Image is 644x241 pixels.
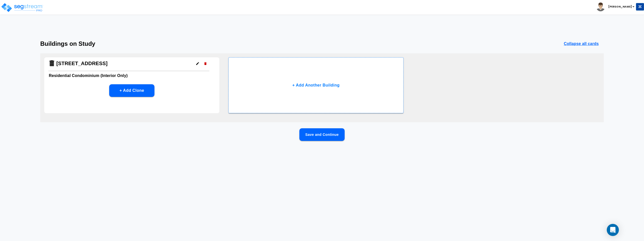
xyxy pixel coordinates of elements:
[1,3,44,13] img: logo_pro_r.png
[564,41,599,47] p: Collapse all cards
[596,3,605,11] img: avatar.png
[608,5,632,9] b: [PERSON_NAME]
[49,72,215,79] h6: Residential Condominium (Interior Only)
[109,84,154,97] button: + Add Clone
[607,224,619,236] div: Open Intercom Messenger
[299,128,345,141] button: Save and Continue
[48,60,55,67] img: Building Icon
[56,60,108,67] h4: [STREET_ADDRESS]
[228,57,404,113] button: + Add Another Building
[40,40,95,47] h3: Buildings on Study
